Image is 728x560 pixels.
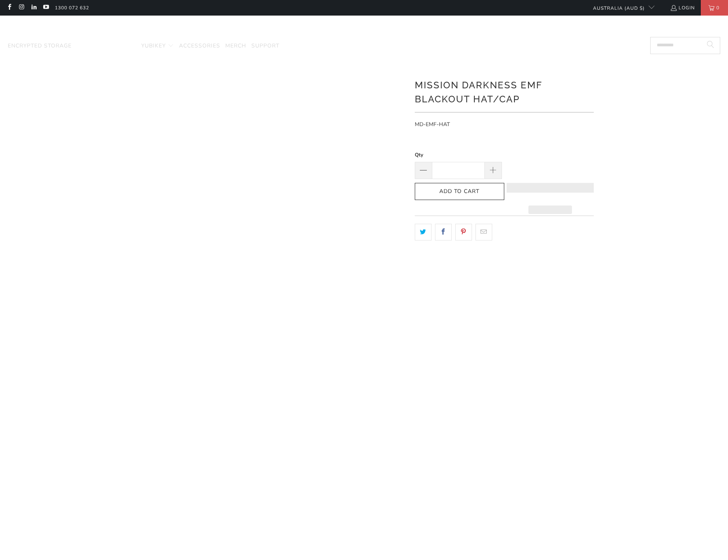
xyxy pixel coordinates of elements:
[670,4,695,12] a: Login
[141,37,174,55] summary: YubiKey
[225,37,246,55] a: Merch
[6,5,12,11] a: Trust Panda Australia on Facebook
[77,37,136,55] a: Mission Darkness
[225,42,246,49] span: Merch
[8,37,72,55] a: Encrypted Storage
[55,4,89,12] a: 1300 072 632
[415,224,432,240] a: Share this on Twitter
[455,224,472,240] a: Share this on Pinterest
[179,37,220,55] a: Accessories
[650,37,720,54] input: Search...
[415,151,502,159] label: Qty
[42,5,49,11] a: Trust Panda Australia on YouTube
[8,42,72,49] span: Encrypted Storage
[251,37,279,55] a: Support
[423,188,496,195] span: Add to Cart
[141,42,166,49] span: YubiKey
[415,77,594,106] h1: Mission Darkness EMF Blackout Hat/Cap
[8,37,279,55] nav: Translation missing: en.navigation.header.main_nav
[179,42,220,49] span: Accessories
[30,5,37,11] a: Trust Panda Australia on LinkedIn
[324,19,404,35] img: Trust Panda Australia
[475,224,492,240] a: Email this to a friend
[415,121,450,128] span: MD-EMF-HAT
[18,5,25,11] a: Trust Panda Australia on Instagram
[251,42,279,49] span: Support
[77,42,136,49] span: Mission Darkness
[415,183,504,200] button: Add to Cart
[435,224,452,240] a: Share this on Facebook
[701,37,720,54] button: Search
